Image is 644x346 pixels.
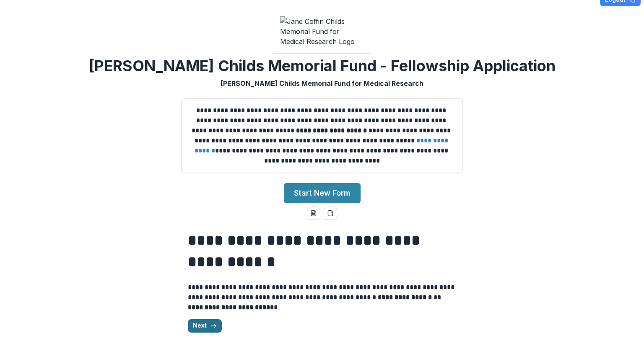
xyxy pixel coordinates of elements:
p: [PERSON_NAME] Childs Memorial Fund for Medical Research [221,78,423,88]
button: Start New Form [284,183,361,203]
button: Next [188,319,222,333]
img: Jane Coffin Childs Memorial Fund for Medical Research Logo [280,16,364,46]
button: word-download [307,207,320,220]
h2: [PERSON_NAME] Childs Memorial Fund - Fellowship Application [89,57,556,75]
button: pdf-download [324,207,337,220]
